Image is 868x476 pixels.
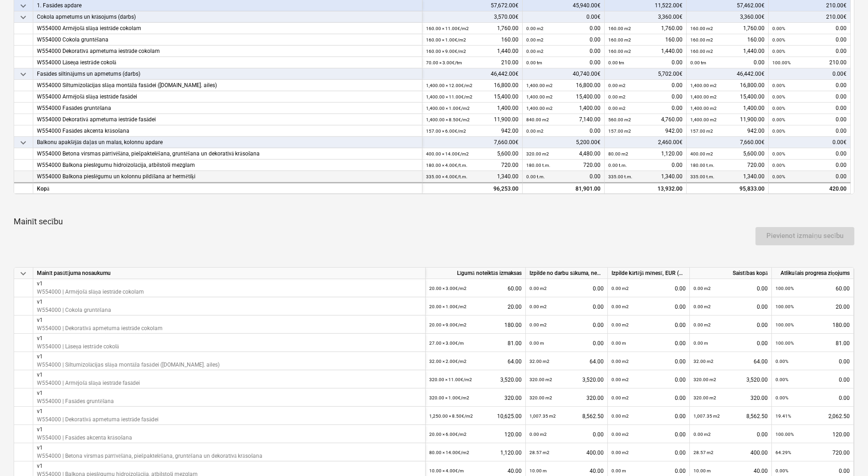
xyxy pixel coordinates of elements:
p: v1 [37,280,144,288]
small: 0.00 t.m. [608,163,627,168]
small: 0.00% [776,377,788,382]
div: 3,360.00€ [687,11,769,23]
div: 64.00 [429,352,522,371]
div: W554000 Dekoratīvā apmetuma iestrāde cokolam [37,46,418,57]
div: 0.00 [526,34,601,46]
small: 0.00% [772,151,785,156]
div: 0.00 [608,57,683,68]
div: 160.00 [690,34,765,46]
small: 0.00 m2 [693,322,711,327]
div: 3,520.00 [529,370,604,389]
div: 3,520.00 [429,370,522,389]
div: 320.00 [429,388,522,407]
div: 0.00 [772,23,847,34]
small: 0.00 m2 [693,432,711,437]
div: 160.00 [426,34,519,46]
div: 0.00 [608,160,683,171]
small: 19.41% [776,414,791,419]
small: 0.00 m2 [611,414,629,419]
div: 720.00 [526,160,601,171]
div: 60.00 [429,279,522,298]
div: 942.00 [608,125,683,137]
small: 157.00 m2 [608,129,631,134]
div: 0.00 [772,46,847,57]
small: 100.00% [776,304,794,309]
div: 210.00 [772,57,847,68]
small: 157.00 m2 [690,129,713,134]
p: v1 [37,462,198,470]
div: W554000 Armējošā slāņa iestrāde fasādei [37,91,418,103]
p: v1 [37,335,119,342]
div: 0.00 [611,279,686,298]
div: 20.00 [776,297,850,316]
div: 0.00 [526,57,601,68]
small: 400.00 m2 [690,151,713,156]
small: 1,400.00 m2 [526,83,553,88]
small: 0.00% [772,94,785,99]
small: 320.00 m2 [693,377,716,382]
div: 420.00 [772,183,847,195]
div: 2,062.50 [776,407,850,425]
small: 32.00 × 2.00€ / m2 [429,359,467,364]
small: 0.00% [772,129,785,134]
small: 0.00% [772,117,785,122]
div: 16,800.00 [426,80,519,91]
small: 0.00 m [611,341,626,346]
div: 0.00 [529,316,604,334]
small: 320.00 m2 [529,395,552,400]
small: 160.00 m2 [690,26,713,31]
small: 1,400.00 m2 [526,106,553,111]
small: 0.00 m2 [611,286,629,291]
small: 80.00 × 14.00€ / m2 [429,450,469,455]
small: 1,400.00 × 1.00€ / m2 [426,106,470,111]
small: 0.00 m2 [526,26,544,31]
div: 10,625.00 [429,407,522,425]
small: 0.00% [772,163,785,168]
small: 100.00% [776,341,794,346]
div: 13,932.00 [608,183,683,195]
small: 1,250.00 × 8.50€ / m2 [429,414,473,419]
div: 1,400.00 [426,103,519,114]
p: W554000 | Betona virsmas pārrīvēšāna, piešpaktelēšana, gruntēšana un dekoratīvā krāsošana [37,452,262,460]
small: 100.00% [772,60,791,65]
div: 2,460.00€ [605,137,687,148]
div: 1,120.00 [608,148,683,160]
div: 8,562.50 [693,407,768,425]
div: 120.00 [429,425,522,444]
div: 4,760.00 [608,114,683,125]
small: 0.00 tm [608,60,624,65]
small: 10.00 m [693,468,711,473]
div: 81.00 [429,334,522,352]
div: 0.00 [611,334,686,352]
p: W554000 | Armējošā slāņa iestrāde cokolam [37,288,144,295]
div: 0.00 [526,23,601,34]
small: 160.00 × 9.00€ / m2 [426,49,466,54]
iframe: Chat Widget [822,432,868,476]
small: 0.00 m2 [693,286,711,291]
div: 46,442.00€ [687,68,769,80]
small: 0.00 m2 [611,359,629,364]
small: 320.00 × 11.00€ / m2 [429,377,472,382]
div: 720.00 [426,160,519,171]
small: 840.00 m2 [526,117,549,122]
div: 180.00 [776,316,850,334]
div: 4,480.00 [526,148,601,160]
div: 0.00€ [769,68,851,80]
div: W554000 Lāseņa iestrāde cokolā [37,57,418,68]
div: 1,120.00 [429,443,522,462]
small: 10.00 × 4.00€ / m [429,468,464,473]
div: Balkonu apakšējās daļas un malas, kolonnu apdare [37,137,418,148]
small: 0.00 m2 [529,322,547,327]
div: 120.00 [776,425,850,444]
div: Mainīt pasūtījuma nosaukumu [33,268,426,279]
small: 1,400.00 × 8.50€ / m2 [426,117,470,122]
small: 0.00 t.m. [526,174,545,179]
small: 0.00% [772,49,785,54]
small: 0.00% [772,174,785,179]
div: 0.00 [693,279,768,298]
small: 0.00 m2 [608,106,626,111]
div: Saistības kopā [690,268,772,279]
div: 0.00 [608,91,683,103]
small: 0.00% [772,83,785,88]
